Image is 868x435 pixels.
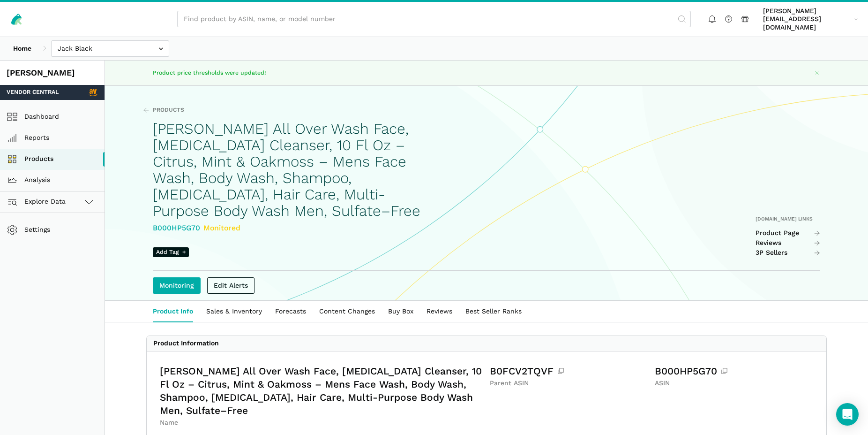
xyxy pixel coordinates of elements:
[153,339,219,348] div: Product Information
[490,365,648,378] div: B0FCV2TQVF
[655,365,813,378] div: B000HP5G70
[420,301,459,322] a: Reviews
[756,249,821,257] a: 3P Sellers
[490,379,648,388] div: Parent ASIN
[160,365,483,417] div: [PERSON_NAME] All Over Wash Face, [MEDICAL_DATA] Cleanser, 10 Fl Oz – Citrus, Mint & Oakmoss – Me...
[811,67,823,79] button: Close
[756,239,821,247] a: Reviews
[153,222,427,234] div: B000HP5G70
[313,301,382,322] a: Content Changes
[756,229,821,237] a: Product Page
[382,301,420,322] a: Buy Box
[459,301,528,322] a: Best Seller Ranks
[153,106,184,114] span: Products
[153,121,427,219] h1: [PERSON_NAME] All Over Wash Face, [MEDICAL_DATA] Cleanser, 10 Fl Oz – Citrus, Mint & Oakmoss – Me...
[7,88,59,97] span: Vendor Central
[207,277,254,294] a: Edit Alerts
[269,301,313,322] a: Forecasts
[143,106,184,114] a: Products
[763,7,851,32] span: [PERSON_NAME][EMAIL_ADDRESS][DOMAIN_NAME]
[655,379,813,388] div: ASIN
[146,301,200,322] a: Product Info
[836,403,859,426] div: Open Intercom Messenger
[182,248,186,257] span: +
[7,40,38,57] a: Home
[756,216,821,222] div: [DOMAIN_NAME] Links
[153,247,189,257] span: Add Tag
[51,40,169,57] input: Jack Black
[177,11,691,27] input: Find product by ASIN, name, or model number
[153,69,397,77] p: Product price thresholds were updated!
[203,223,240,232] span: Monitored
[10,196,66,207] span: Explore Data
[760,5,861,33] a: [PERSON_NAME][EMAIL_ADDRESS][DOMAIN_NAME]
[7,67,98,79] div: [PERSON_NAME]
[160,419,483,427] div: Name
[200,301,269,322] a: Sales & Inventory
